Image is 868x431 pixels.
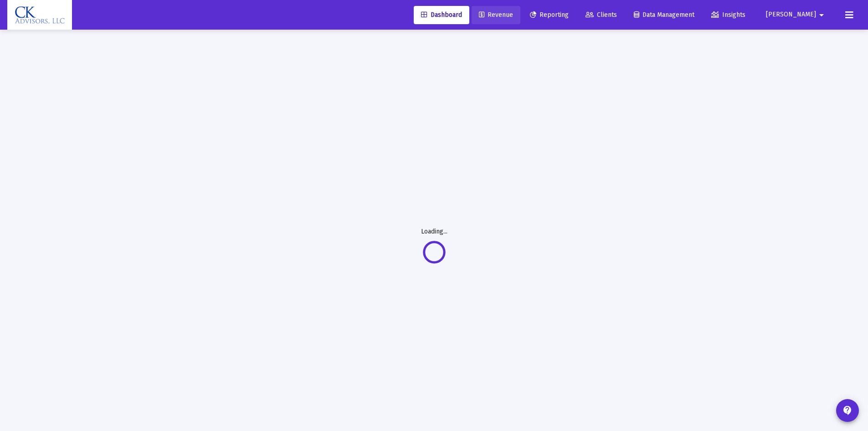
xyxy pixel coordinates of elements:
[766,11,816,19] span: [PERSON_NAME]
[586,11,617,19] span: Clients
[530,11,569,19] span: Reporting
[711,11,745,19] span: Insights
[627,6,702,24] a: Data Management
[842,405,853,416] mat-icon: contact_support
[14,6,65,24] img: Dashboard
[421,11,462,19] span: Dashboard
[479,11,513,19] span: Revenue
[414,6,469,24] a: Dashboard
[523,6,576,24] a: Reporting
[472,6,520,24] a: Revenue
[704,6,753,24] a: Insights
[578,6,624,24] a: Clients
[816,6,827,24] mat-icon: arrow_drop_down
[634,11,694,19] span: Data Management
[755,5,838,24] button: [PERSON_NAME]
